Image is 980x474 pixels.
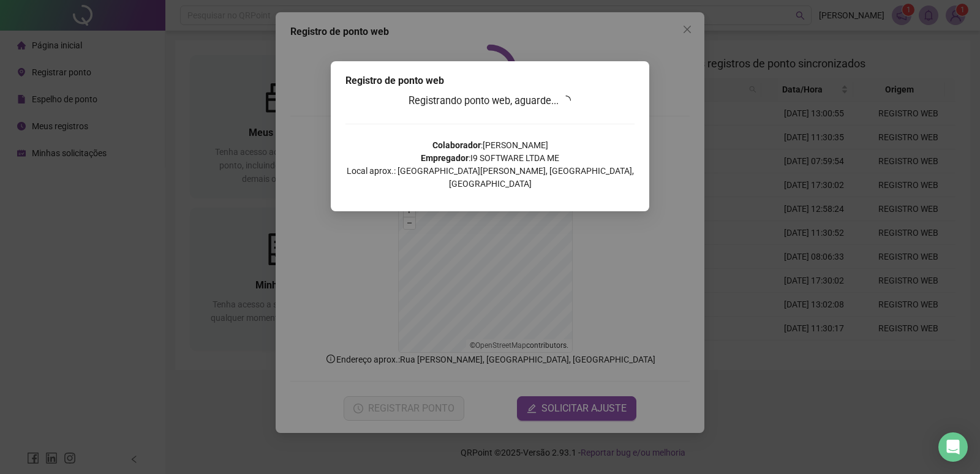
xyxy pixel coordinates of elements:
strong: Colaborador [432,140,481,150]
p: : [PERSON_NAME] : I9 SOFTWARE LTDA ME Local aprox.: [GEOGRAPHIC_DATA][PERSON_NAME], [GEOGRAPHIC_D... [345,139,635,190]
div: Open Intercom Messenger [938,432,968,462]
span: loading [561,95,572,106]
strong: Empregador [421,153,469,163]
div: Registro de ponto web [345,73,635,88]
h3: Registrando ponto web, aguarde... [345,93,635,109]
